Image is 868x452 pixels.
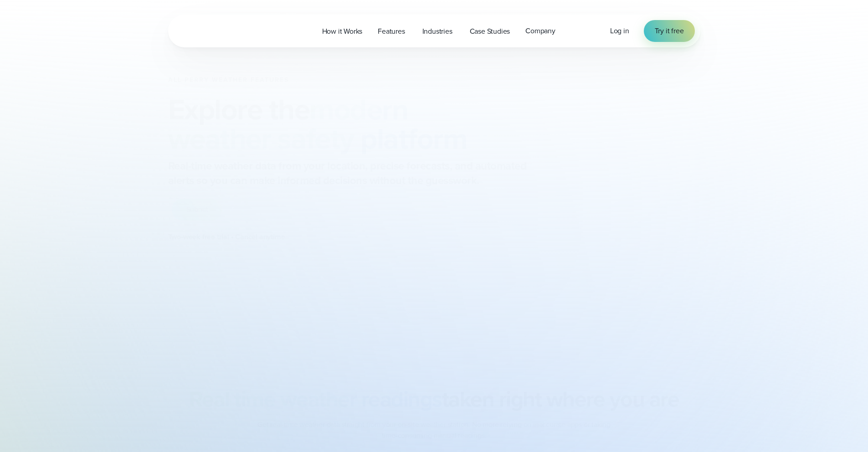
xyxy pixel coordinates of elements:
a: Try it free [644,20,695,42]
a: Log in [610,26,629,36]
span: How it Works [322,26,363,37]
a: How it Works [314,22,370,41]
span: Log in [610,26,629,36]
span: Industries [422,26,452,37]
span: Company [525,26,555,36]
span: Case Studies [470,26,510,37]
span: Try it free [655,26,684,36]
span: Features [378,26,405,37]
a: Case Studies [462,22,518,41]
